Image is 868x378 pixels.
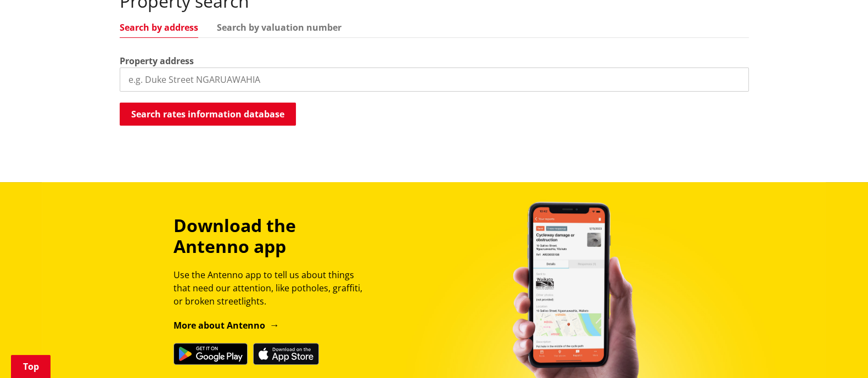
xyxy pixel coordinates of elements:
[173,215,372,257] h3: Download the Antenno app
[120,54,194,67] label: Property address
[120,103,296,126] button: Search rates information database
[11,355,51,378] a: Top
[173,319,279,331] a: More about Antenno
[253,343,319,365] img: Download on the App Store
[173,343,248,365] img: Get it on Google Play
[173,268,372,308] p: Use the Antenno app to tell us about things that need our attention, like potholes, graffiti, or ...
[120,23,198,32] a: Search by address
[120,67,749,92] input: e.g. Duke Street NGARUAWAHIA
[217,23,341,32] a: Search by valuation number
